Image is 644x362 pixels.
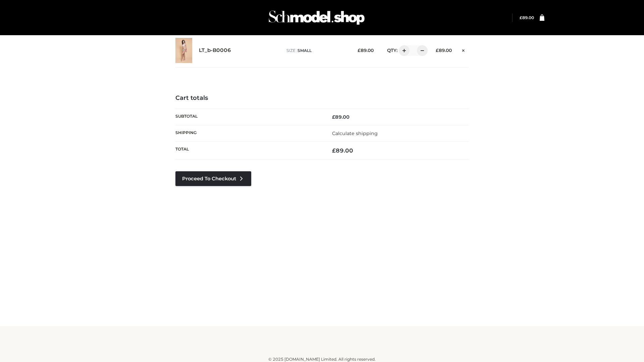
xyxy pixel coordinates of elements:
a: £89.00 [520,15,534,20]
span: £ [520,15,522,20]
span: £ [332,114,335,120]
bdi: 89.00 [332,114,350,120]
span: £ [436,48,439,53]
bdi: 89.00 [520,15,534,20]
a: Proceed to Checkout [175,171,251,186]
bdi: 89.00 [358,48,374,53]
img: LT_b-B0006 - SMALL [175,38,192,63]
th: Shipping [175,125,322,141]
span: SMALL [298,48,312,53]
th: Total [175,142,322,160]
img: Schmodel Admin 964 [266,4,367,31]
a: Remove this item [459,45,469,54]
th: Subtotal [175,109,322,125]
a: LT_b-B0006 [199,47,231,54]
span: £ [332,147,336,154]
a: Calculate shipping [332,130,378,136]
div: QTY: [380,45,425,56]
bdi: 89.00 [436,48,452,53]
bdi: 89.00 [332,147,353,154]
h4: Cart totals [175,95,469,102]
p: size : [286,48,347,54]
span: £ [358,48,361,53]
